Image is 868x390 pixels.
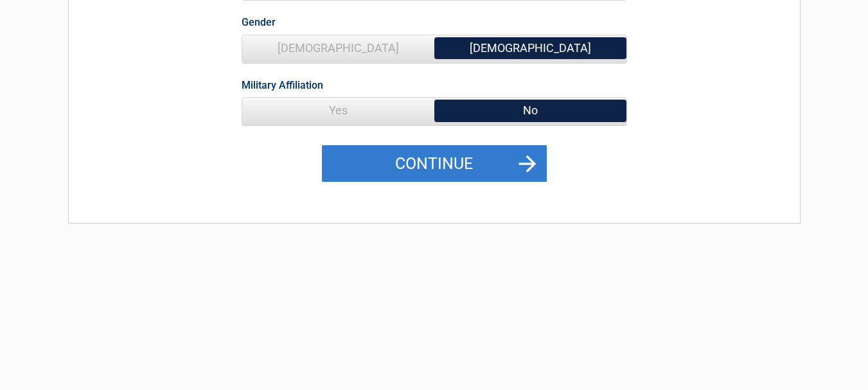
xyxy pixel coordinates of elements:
span: Yes [242,98,434,123]
label: Military Affiliation [242,76,323,94]
label: Gender [242,13,276,31]
span: [DEMOGRAPHIC_DATA] [434,35,626,61]
span: [DEMOGRAPHIC_DATA] [242,35,434,61]
button: Continue [322,145,547,182]
span: No [434,98,626,123]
